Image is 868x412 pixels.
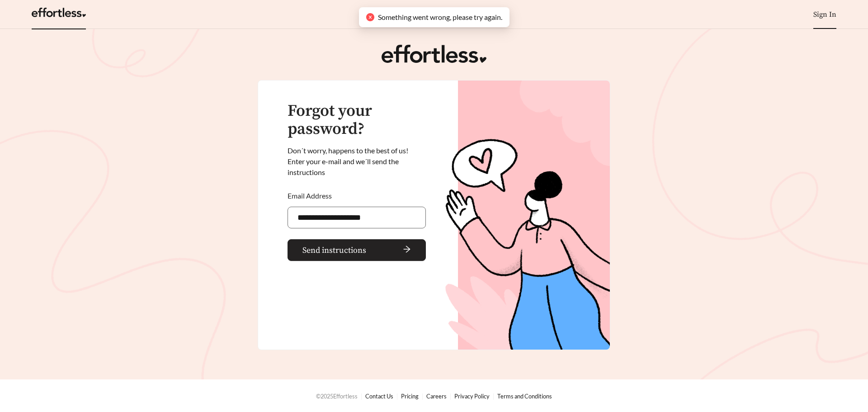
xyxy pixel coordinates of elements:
h3: Forgot your password? [288,102,426,138]
a: Privacy Policy [454,393,490,400]
span: Send instructions [302,244,366,256]
span: Something went wrong, please try again. [378,13,502,21]
label: Email Address [288,185,332,207]
a: Careers [426,393,447,400]
a: Pricing [401,393,419,400]
a: Contact Us [365,393,393,400]
span: arrow-right [370,245,411,255]
div: Don ´ t worry, happens to the best of us! Enter your e-mail and we ´ ll send the instructions [288,145,426,178]
a: Terms and Conditions [497,393,552,400]
span: close-circle [366,13,374,21]
span: © 2025 Effortless [316,393,358,400]
button: Send instructionsarrow-right [288,239,426,261]
a: Sign In [813,10,836,19]
input: Email Address [288,207,426,228]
